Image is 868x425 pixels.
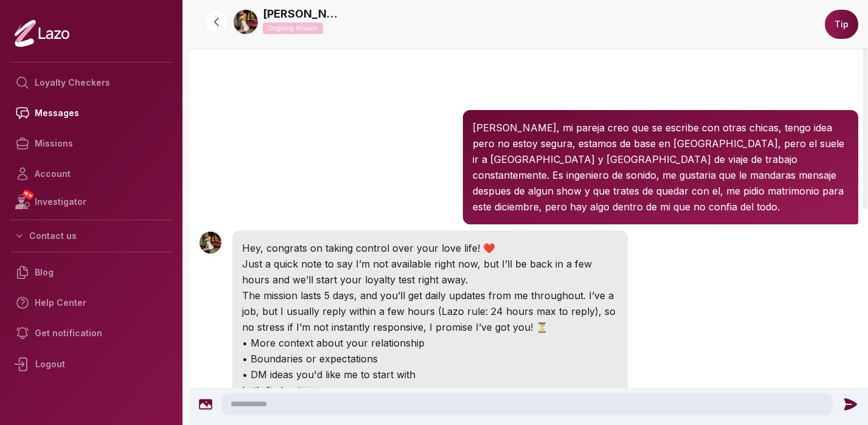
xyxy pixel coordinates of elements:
p: The mission lasts 5 days, and you’ll get daily updates from me throughout. I’ve a job, but I usua... [242,288,618,335]
p: Hey, congrats on taking control over your love life! ❤️ [242,240,618,256]
p: • Boundaries or expectations [242,351,618,367]
a: Get notification [10,318,173,348]
a: Missions [10,128,173,159]
p: Just a quick note to say I’m not available right now, but I’ll be back in a few hours and we’ll s... [242,256,618,288]
a: NEWInvestigator [10,189,173,215]
a: [PERSON_NAME] [263,5,342,22]
p: Let’s find out 👀 [242,382,618,398]
a: Help Center [10,288,173,318]
p: • DM ideas you'd like me to start with [242,367,618,382]
img: 53ea768d-6708-4c09-8be7-ba74ddaa1210 [234,10,258,34]
p: [PERSON_NAME], mi pareja creo que se escribe con otras chicas, tengo idea pero no estoy segura, e... [473,120,849,215]
a: Loyalty Checkers [10,67,173,98]
a: Account [10,159,173,189]
span: NEW [21,188,35,201]
p: Ongoing mission [263,22,323,34]
a: Blog [10,257,173,288]
button: Contact us [10,225,173,247]
p: • More context about your relationship [242,335,618,351]
div: Logout [10,348,173,380]
button: Tip [825,10,858,39]
a: Messages [10,98,173,128]
img: User avatar [200,232,221,254]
